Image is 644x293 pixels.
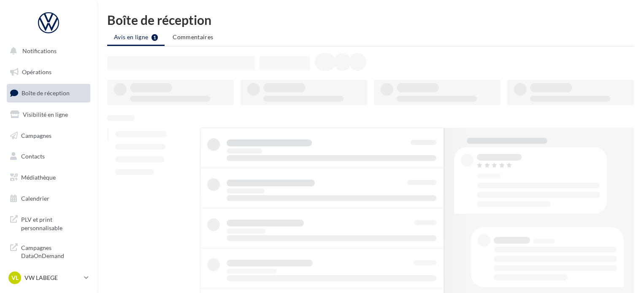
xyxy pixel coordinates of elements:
a: Campagnes DataOnDemand [5,239,92,263]
span: Commentaires [173,33,213,40]
span: PLV et print personnalisable [21,214,87,232]
span: Visibilité en ligne [23,111,68,118]
a: Calendrier [5,190,92,207]
span: Campagnes DataOnDemand [21,242,87,260]
span: Contacts [21,153,45,160]
span: Notifications [22,47,57,54]
button: Notifications [5,42,89,60]
a: Opérations [5,63,92,81]
span: Campagnes [21,132,51,139]
span: Médiathèque [21,174,56,181]
a: Visibilité en ligne [5,106,92,124]
span: Opérations [22,68,51,75]
a: Médiathèque [5,169,92,186]
a: Boîte de réception [5,84,92,102]
span: VL [11,274,19,282]
a: Contacts [5,148,92,165]
div: Boîte de réception [107,13,634,26]
a: Campagnes [5,127,92,145]
a: PLV et print personnalisable [5,210,92,235]
a: VL VW LABEGE [7,270,90,286]
span: Calendrier [21,195,49,202]
span: Boîte de réception [22,89,70,97]
p: VW LABEGE [24,274,81,282]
